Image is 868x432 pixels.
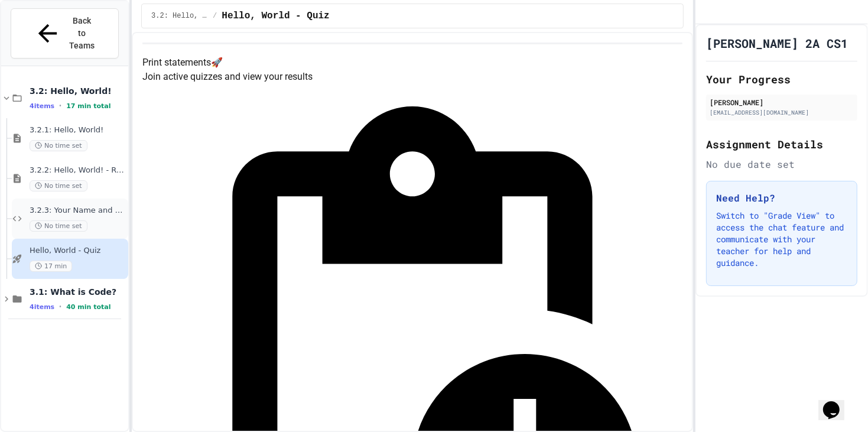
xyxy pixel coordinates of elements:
span: No time set [30,180,87,191]
div: No due date set [706,157,857,171]
span: 3.2: Hello, World! [151,11,208,21]
span: 3.2.3: Your Name and Favorite Movie [30,206,126,216]
button: Back to Teams [11,8,119,59]
h3: Need Help? [716,191,847,205]
span: 4 items [30,102,54,110]
h2: Your Progress [706,71,857,87]
h1: [PERSON_NAME] 2A CS1 [706,35,848,51]
span: / [213,11,217,21]
span: 17 min total [66,102,110,110]
span: • [59,302,61,311]
p: Join active quizzes and view your results [142,70,682,84]
span: 3.1: What is Code? [30,287,126,297]
span: 3.2.2: Hello, World! - Review [30,165,126,176]
iframe: chat widget [818,385,856,420]
span: 3.2: Hello, World! [30,86,126,96]
span: Hello, World - Quiz [222,9,329,23]
span: 3.2.1: Hello, World! [30,125,126,135]
div: [PERSON_NAME] [710,97,854,108]
span: 4 items [30,303,54,311]
span: Hello, World - Quiz [30,246,126,256]
span: No time set [30,140,87,151]
div: [EMAIL_ADDRESS][DOMAIN_NAME] [710,108,854,117]
span: 40 min total [66,303,110,311]
h4: Print statements 🚀 [142,56,682,70]
p: Switch to "Grade View" to access the chat feature and communicate with your teacher for help and ... [716,210,847,269]
span: • [59,101,61,111]
span: 17 min [30,261,72,272]
h2: Assignment Details [706,136,857,152]
span: Back to Teams [69,15,96,52]
span: No time set [30,220,87,232]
